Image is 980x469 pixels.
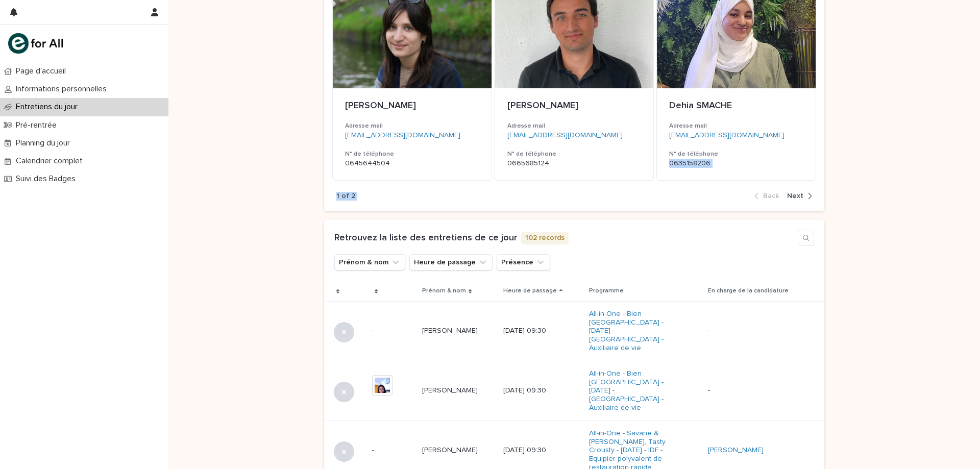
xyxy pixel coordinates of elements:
[409,254,493,270] button: Heure de passage
[503,386,581,395] p: [DATE] 09:30
[507,159,642,168] p: 0665685124
[669,150,803,158] h3: N° de téléphone
[708,327,793,335] p: -
[8,33,63,54] img: mHINNnv7SNCQZijbaqql
[12,138,78,148] p: Planning du jour
[507,101,578,110] span: [PERSON_NAME]
[503,446,581,455] p: [DATE] 09:30
[589,310,674,353] a: All-in-One - Bien [GEOGRAPHIC_DATA] - [DATE] - [GEOGRAPHIC_DATA] - Auxiliaire de vie
[497,254,550,270] button: Présence
[422,325,480,335] p: [PERSON_NAME]
[372,327,414,335] p: -
[12,120,65,130] p: Pré-rentrée
[507,150,642,158] h3: N° de téléphone
[669,122,803,130] h3: Adresse mail
[669,101,732,110] span: Dehia SMACHE
[507,132,623,139] a: [EMAIL_ADDRESS][DOMAIN_NAME]
[12,84,115,94] p: Informations personnelles
[422,285,466,297] p: Prénom & nom
[12,156,91,166] p: Calendrier complet
[12,174,84,184] p: Suivi des Badges
[783,191,812,201] button: Next
[507,122,642,130] h3: Adresse mail
[345,122,479,130] h3: Adresse mail
[372,446,414,455] p: -
[589,369,674,412] a: All-in-One - Bien [GEOGRAPHIC_DATA] - [DATE] - [GEOGRAPHIC_DATA] - Auxiliaire de vie
[324,361,824,421] tr: [PERSON_NAME][PERSON_NAME] [DATE] 09:30All-in-One - Bien [GEOGRAPHIC_DATA] - [DATE] - [GEOGRAPHIC...
[503,285,557,297] p: Heure de passage
[324,301,824,361] tr: -[PERSON_NAME][PERSON_NAME] [DATE] 09:30All-in-One - Bien [GEOGRAPHIC_DATA] - [DATE] - [GEOGRAPHI...
[787,192,803,200] span: Next
[336,192,355,201] p: 1 of 2
[334,233,517,244] h1: Retrouvez la liste des entretiens de ce jour
[754,191,783,201] button: Back
[589,285,624,297] p: Programme
[708,446,764,455] a: [PERSON_NAME]
[521,232,569,244] p: 102 records
[12,102,86,112] p: Entretiens du jour
[334,254,405,270] button: Prénom & nom
[422,384,480,395] p: [PERSON_NAME]
[345,150,479,158] h3: N° de téléphone
[763,192,779,200] span: Back
[669,159,803,168] p: 0635158206
[345,132,460,139] a: [EMAIL_ADDRESS][DOMAIN_NAME]
[345,159,479,168] p: 0645644504
[422,444,480,455] p: [PERSON_NAME]
[345,101,416,110] span: [PERSON_NAME]
[669,132,785,139] a: [EMAIL_ADDRESS][DOMAIN_NAME]
[708,285,789,297] p: En charge de la candidature
[12,66,74,76] p: Page d'accueil
[503,327,581,335] p: [DATE] 09:30
[708,386,793,395] p: -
